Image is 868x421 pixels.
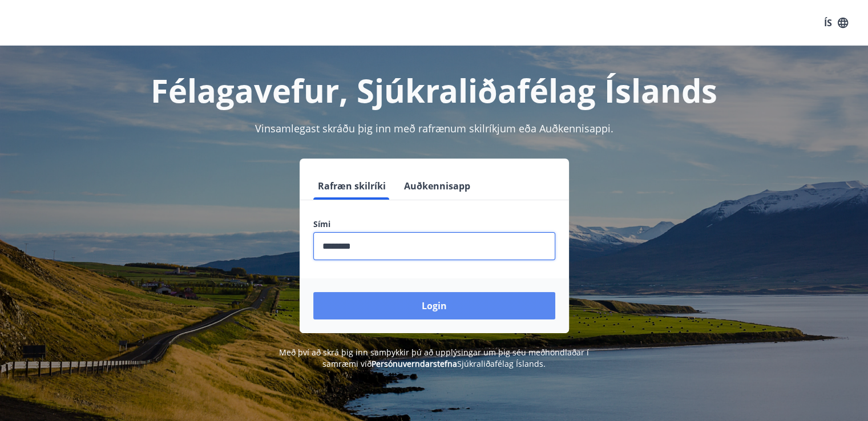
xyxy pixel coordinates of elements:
button: Login [313,292,555,319]
span: Vinsamlegast skráðu þig inn með rafrænum skilríkjum eða Auðkennisappi. [255,122,613,135]
a: Persónuverndarstefna [372,358,457,369]
button: Rafræn skilríki [313,172,390,200]
span: Með því að skrá þig inn samþykkir þú að upplýsingar um þig séu meðhöndlaðar í samræmi við Sjúkral... [279,347,589,369]
h1: Félagavefur, Sjúkraliðafélag Íslands [37,68,831,112]
label: Sími [313,218,555,230]
button: Auðkennisapp [399,172,475,200]
button: ÍS [818,13,854,33]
